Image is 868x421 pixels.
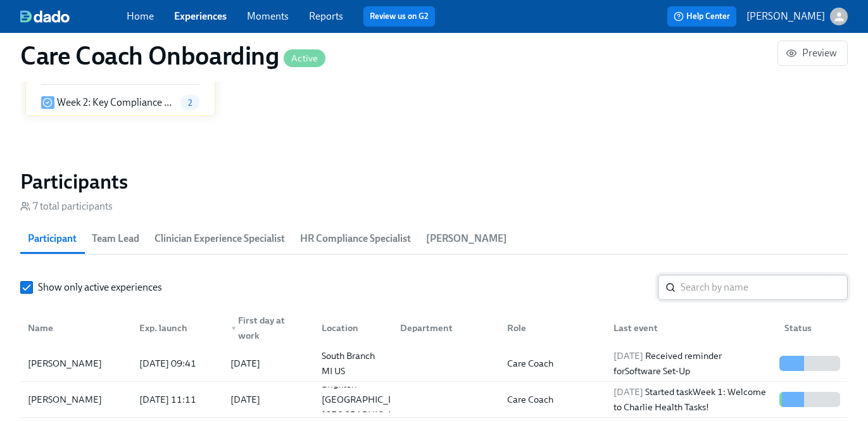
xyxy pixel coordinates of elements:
[28,230,77,248] span: Participant
[497,315,603,341] div: Role
[20,169,848,194] h2: Participants
[284,54,325,63] span: Active
[777,41,848,66] button: Preview
[247,10,289,22] a: Moments
[230,392,260,407] div: [DATE]
[220,315,311,341] div: ▼First day at work
[23,392,129,407] div: [PERSON_NAME]
[674,10,730,23] span: Help Center
[502,320,603,336] div: Role
[746,8,848,25] button: [PERSON_NAME]
[317,320,390,336] div: Location
[613,386,643,398] span: [DATE]
[20,10,127,23] a: dado
[127,10,154,22] a: Home
[608,320,774,336] div: Last event
[788,47,837,60] span: Preview
[225,313,311,343] div: First day at work
[57,96,175,110] p: Week 2: Key Compliance Tasks
[608,348,774,379] div: Received reminder for Software Set-Up
[370,10,429,23] a: Review us on G2
[154,230,285,248] span: Clinician Experience Specialist
[23,356,129,371] div: [PERSON_NAME]
[20,10,70,23] img: dado
[363,6,435,27] button: Review us on G2
[390,315,496,341] div: Department
[746,9,825,23] p: [PERSON_NAME]
[38,280,162,294] span: Show only active experiences
[20,346,848,382] div: [PERSON_NAME][DATE] 09:41[DATE]South Branch MI USCare Coach[DATE] Received reminder forSoftware S...
[774,315,845,341] div: Status
[317,348,390,379] div: South Branch MI US
[20,382,848,418] div: [PERSON_NAME][DATE] 11:11[DATE]Brighton [GEOGRAPHIC_DATA] [GEOGRAPHIC_DATA]Care Coach[DATE] Start...
[92,230,139,248] span: Team Lead
[134,320,220,336] div: Exp. launch
[134,392,220,407] div: [DATE] 11:11
[230,356,260,371] div: [DATE]
[134,356,220,371] div: [DATE] 09:41
[20,41,325,71] h1: Care Coach Onboarding
[23,320,129,336] div: Name
[129,315,220,341] div: Exp. launch
[311,315,390,341] div: Location
[300,230,411,248] span: HR Compliance Specialist
[502,392,603,407] div: Care Coach
[20,199,113,213] div: 7 total participants
[779,320,845,336] div: Status
[502,356,603,371] div: Care Coach
[613,350,643,361] span: [DATE]
[309,10,343,22] a: Reports
[174,10,227,22] a: Experiences
[395,320,496,336] div: Department
[608,384,774,415] div: Started task Week 1: Welcome to Charlie Health Tasks!
[180,98,199,108] span: 2
[681,275,848,300] input: Search by name
[667,6,736,27] button: Help Center
[426,230,507,248] span: [PERSON_NAME]
[23,315,129,341] div: Name
[603,315,774,341] div: Last event
[230,325,237,332] span: ▼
